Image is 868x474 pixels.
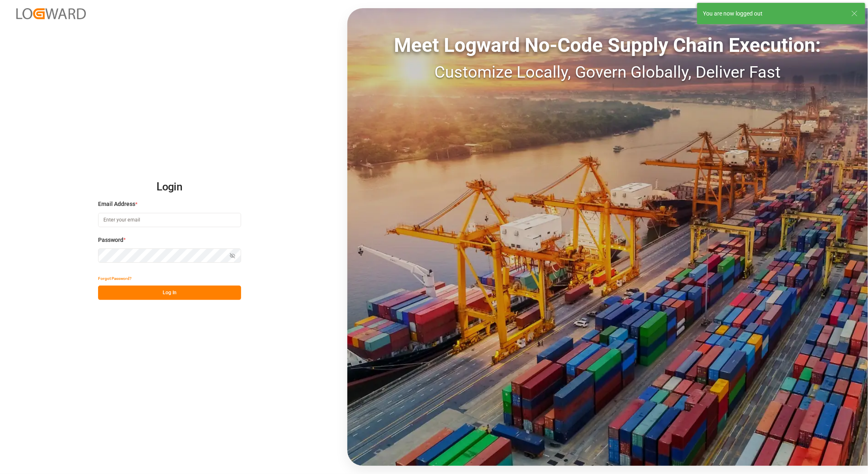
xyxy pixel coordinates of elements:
img: Logward_new_orange.png [16,8,86,19]
button: Forgot Password? [98,271,132,286]
div: Meet Logward No-Code Supply Chain Execution: [347,31,868,60]
button: Log In [98,286,241,300]
input: Enter your email [98,213,241,227]
h2: Login [98,174,241,200]
div: Customize Locally, Govern Globally, Deliver Fast [347,60,868,85]
span: Email Address [98,200,135,208]
div: You are now logged out [703,9,843,18]
span: Password [98,236,123,244]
